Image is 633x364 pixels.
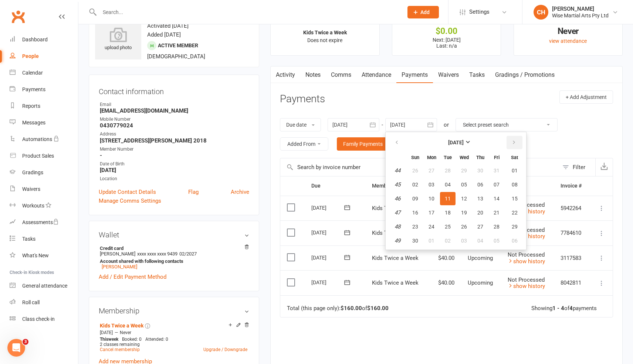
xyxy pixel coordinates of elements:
span: 13 [477,196,483,202]
span: 04 [445,182,451,188]
button: 29 [456,164,472,177]
div: Payments [22,86,45,92]
em: 49 [395,237,400,244]
em: 48 [395,223,400,230]
span: Kids Twice a Week [372,279,419,286]
a: Payments [396,66,433,83]
strong: [DATE] [100,167,249,174]
span: 30 [477,168,483,174]
a: General attendance kiosk mode [10,278,78,294]
strong: Credit card [100,245,246,251]
span: 28 [494,224,500,230]
span: Upcoming [468,255,493,261]
div: Date of Birth [100,161,249,168]
div: Reports [22,103,40,109]
em: 46 [395,195,400,202]
a: Cancel membership [100,347,140,352]
span: 10 [429,196,434,202]
td: 3117583 [554,245,590,271]
span: 21 [494,210,500,216]
em: 44 [395,167,400,174]
td: 8042811 [554,270,590,295]
div: Assessments [22,219,59,225]
button: + Add Adjustment [559,90,613,104]
span: 22 [512,210,518,216]
span: 07 [494,182,500,188]
span: Active member [158,42,198,48]
a: Tasks [10,231,78,247]
a: Clubworx [9,7,27,26]
div: Gradings [22,169,43,175]
span: 3 [23,339,28,345]
button: 13 [473,192,488,205]
div: Total (this page only): of [287,305,389,312]
a: Update Contact Details [99,188,156,196]
span: Add [420,9,430,15]
span: 11 [445,196,451,202]
strong: 4 [569,305,573,312]
button: 04 [440,178,456,191]
strong: [EMAIL_ADDRESS][DOMAIN_NAME] [100,107,249,114]
td: $40.00 [428,245,461,271]
span: 26 [461,224,467,230]
span: This [100,337,108,342]
div: $0.00 [399,27,494,35]
button: 06 [505,234,524,247]
h3: Membership [99,307,249,315]
div: People [22,53,39,59]
button: 01 [424,234,439,247]
span: 05 [494,238,500,244]
div: [DATE] [311,277,345,288]
a: Family Payments [337,137,389,151]
a: Class kiosk mode [10,311,78,327]
a: Workouts [10,198,78,214]
h3: Payments [280,93,325,105]
small: Thursday [476,155,484,160]
div: — [98,330,249,336]
strong: $160.00 [341,305,362,312]
span: 25 [445,224,451,230]
time: Added [DATE] [147,31,181,38]
span: 26 [412,168,418,174]
th: Membership [365,176,428,195]
div: [PERSON_NAME] [552,6,609,12]
div: General attendance [22,283,67,289]
div: Messages [22,120,45,126]
button: Add [407,6,439,18]
a: Dashboard [10,31,78,48]
button: 26 [407,164,423,177]
div: Product Sales [22,153,54,159]
strong: 1 - 4 [552,305,564,312]
div: Wise Martial Arts Pty Ltd [552,12,609,19]
button: 02 [407,178,423,191]
a: show history [508,258,545,265]
span: 03 [461,238,467,244]
a: Payments [10,81,78,98]
div: Member Number [100,146,249,153]
span: Not Processed [508,251,545,258]
a: Messages [10,114,78,131]
span: Kids Twice a Week [372,205,419,212]
strong: [DATE] [448,140,464,145]
span: 27 [429,168,434,174]
div: Automations [22,136,52,142]
td: 7784610 [554,220,590,245]
button: 20 [473,206,488,219]
a: Kids Twice a Week [100,323,143,329]
button: 26 [456,220,472,233]
span: 24 [429,224,434,230]
button: 23 [407,220,423,233]
span: [DATE] [100,330,113,335]
div: week [98,337,120,342]
button: 17 [424,206,439,219]
input: Search... [97,7,398,17]
button: 04 [473,234,488,247]
span: 31 [494,168,500,174]
button: 19 [456,206,472,219]
span: 06 [477,182,483,188]
div: upload photo [95,27,141,52]
span: 12 [461,196,467,202]
button: 02 [440,234,456,247]
small: Saturday [511,155,518,160]
p: Next: [DATE] Last: n/a [399,37,494,49]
